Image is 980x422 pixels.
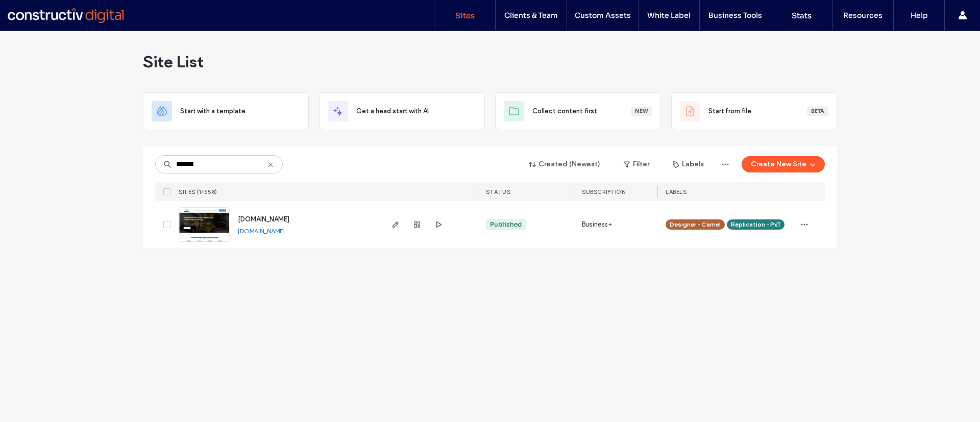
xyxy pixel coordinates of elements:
span: Collect content first [532,106,597,116]
div: Beta [807,107,828,116]
label: Stats [792,11,812,20]
span: SITES (1/558) [179,188,217,195]
label: Custom Assets [575,11,631,20]
span: Site List [143,52,204,72]
button: Created (Newest) [520,156,609,172]
label: Resources [843,11,883,20]
button: Create New Site [742,156,825,172]
span: Business+ [582,219,612,230]
button: Labels [664,156,713,172]
button: Filter [614,156,659,172]
div: Published [490,220,522,229]
span: Start with a template [180,106,246,116]
div: Get a head start with AI [319,92,485,130]
div: New [631,107,652,116]
span: Get a head start with AI [356,106,429,116]
span: SUBSCRIPTION [582,188,625,195]
div: Start with a template [143,92,309,130]
span: LABELS [666,188,687,195]
div: Start from fileBeta [671,92,837,130]
label: White Label [647,11,691,20]
span: Start from file [708,106,751,116]
div: Collect content firstNew [495,92,661,130]
span: Designer - Camel [670,220,721,229]
span: [DOMAIN_NAME] [238,215,289,223]
label: Help [911,11,928,20]
span: Replication - PxT [731,220,780,229]
label: Sites [455,11,475,20]
span: STATUS [486,188,510,195]
a: [DOMAIN_NAME] [238,215,289,224]
label: Business Tools [708,11,762,20]
label: Clients & Team [504,11,558,20]
a: [DOMAIN_NAME] [238,227,285,235]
